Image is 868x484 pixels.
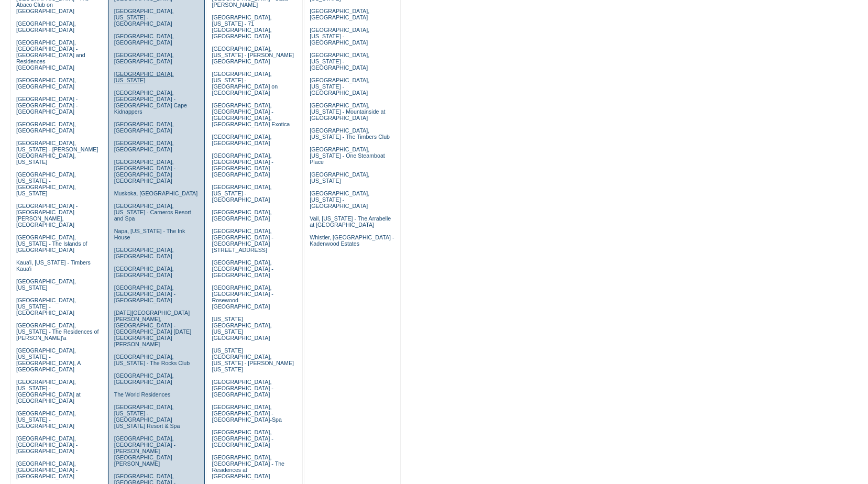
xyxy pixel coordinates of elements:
[16,203,78,228] a: [GEOGRAPHIC_DATA] - [GEOGRAPHIC_DATA][PERSON_NAME], [GEOGRAPHIC_DATA]
[212,404,281,423] a: [GEOGRAPHIC_DATA], [GEOGRAPHIC_DATA] - [GEOGRAPHIC_DATA]-Spa
[114,228,185,240] a: Napa, [US_STATE] - The Ink House
[16,460,78,479] a: [GEOGRAPHIC_DATA], [GEOGRAPHIC_DATA] - [GEOGRAPHIC_DATA]
[114,310,191,347] a: [DATE][GEOGRAPHIC_DATA][PERSON_NAME], [GEOGRAPHIC_DATA] - [GEOGRAPHIC_DATA] [DATE][GEOGRAPHIC_DAT...
[114,33,174,46] a: [GEOGRAPHIC_DATA], [GEOGRAPHIC_DATA]
[310,27,369,46] a: [GEOGRAPHIC_DATA], [US_STATE] - [GEOGRAPHIC_DATA]
[212,259,273,278] a: [GEOGRAPHIC_DATA], [GEOGRAPHIC_DATA] - [GEOGRAPHIC_DATA]
[212,46,294,64] a: [GEOGRAPHIC_DATA], [US_STATE] - [PERSON_NAME][GEOGRAPHIC_DATA]
[114,159,175,184] a: [GEOGRAPHIC_DATA], [GEOGRAPHIC_DATA] - [GEOGRAPHIC_DATA] [GEOGRAPHIC_DATA]
[114,391,171,398] a: The World Residences
[16,435,78,454] a: [GEOGRAPHIC_DATA], [GEOGRAPHIC_DATA] - [GEOGRAPHIC_DATA]
[212,284,273,310] a: [GEOGRAPHIC_DATA], [GEOGRAPHIC_DATA] - Rosewood [GEOGRAPHIC_DATA]
[114,284,175,303] a: [GEOGRAPHIC_DATA], [GEOGRAPHIC_DATA] - [GEOGRAPHIC_DATA]
[310,8,369,20] a: [GEOGRAPHIC_DATA], [GEOGRAPHIC_DATA]
[114,90,187,115] a: [GEOGRAPHIC_DATA], [GEOGRAPHIC_DATA] - [GEOGRAPHIC_DATA] Cape Kidnappers
[310,127,390,140] a: [GEOGRAPHIC_DATA], [US_STATE] - The Timbers Club
[16,77,76,90] a: [GEOGRAPHIC_DATA], [GEOGRAPHIC_DATA]
[16,39,85,71] a: [GEOGRAPHIC_DATA], [GEOGRAPHIC_DATA] - [GEOGRAPHIC_DATA] and Residences [GEOGRAPHIC_DATA]
[212,14,271,39] a: [GEOGRAPHIC_DATA], [US_STATE] - 71 [GEOGRAPHIC_DATA], [GEOGRAPHIC_DATA]
[114,140,174,152] a: [GEOGRAPHIC_DATA], [GEOGRAPHIC_DATA]
[310,102,385,121] a: [GEOGRAPHIC_DATA], [US_STATE] - Mountainside at [GEOGRAPHIC_DATA]
[16,322,99,341] a: [GEOGRAPHIC_DATA], [US_STATE] - The Residences of [PERSON_NAME]'a
[212,71,278,96] a: [GEOGRAPHIC_DATA], [US_STATE] - [GEOGRAPHIC_DATA] on [GEOGRAPHIC_DATA]
[16,259,91,272] a: Kaua'i, [US_STATE] - Timbers Kaua'i
[114,247,174,259] a: [GEOGRAPHIC_DATA], [GEOGRAPHIC_DATA]
[212,184,271,203] a: [GEOGRAPHIC_DATA], [US_STATE] - [GEOGRAPHIC_DATA]
[212,429,273,448] a: [GEOGRAPHIC_DATA], [GEOGRAPHIC_DATA] - [GEOGRAPHIC_DATA]
[16,20,76,33] a: [GEOGRAPHIC_DATA], [GEOGRAPHIC_DATA]
[114,435,175,467] a: [GEOGRAPHIC_DATA], [GEOGRAPHIC_DATA] - [PERSON_NAME][GEOGRAPHIC_DATA][PERSON_NAME]
[212,228,273,253] a: [GEOGRAPHIC_DATA], [GEOGRAPHIC_DATA] - [GEOGRAPHIC_DATA][STREET_ADDRESS]
[114,203,191,222] a: [GEOGRAPHIC_DATA], [US_STATE] - Carneros Resort and Spa
[310,77,369,96] a: [GEOGRAPHIC_DATA], [US_STATE] - [GEOGRAPHIC_DATA]
[114,121,174,134] a: [GEOGRAPHIC_DATA], [GEOGRAPHIC_DATA]
[114,71,174,83] a: [GEOGRAPHIC_DATA], [US_STATE]
[212,316,271,341] a: [US_STATE][GEOGRAPHIC_DATA], [US_STATE][GEOGRAPHIC_DATA]
[16,140,98,165] a: [GEOGRAPHIC_DATA], [US_STATE] - [PERSON_NAME][GEOGRAPHIC_DATA], [US_STATE]
[212,209,271,222] a: [GEOGRAPHIC_DATA], [GEOGRAPHIC_DATA]
[16,379,81,404] a: [GEOGRAPHIC_DATA], [US_STATE] - [GEOGRAPHIC_DATA] at [GEOGRAPHIC_DATA]
[16,297,76,316] a: [GEOGRAPHIC_DATA], [US_STATE] - [GEOGRAPHIC_DATA]
[114,404,180,429] a: [GEOGRAPHIC_DATA], [US_STATE] - [GEOGRAPHIC_DATA] [US_STATE] Resort & Spa
[114,354,190,366] a: [GEOGRAPHIC_DATA], [US_STATE] - The Rocks Club
[16,96,78,115] a: [GEOGRAPHIC_DATA] - [GEOGRAPHIC_DATA] - [GEOGRAPHIC_DATA]
[310,215,391,228] a: Vail, [US_STATE] - The Arrabelle at [GEOGRAPHIC_DATA]
[310,234,394,247] a: Whistler, [GEOGRAPHIC_DATA] - Kadenwood Estates
[114,190,197,196] a: Muskoka, [GEOGRAPHIC_DATA]
[212,347,294,372] a: [US_STATE][GEOGRAPHIC_DATA], [US_STATE] - [PERSON_NAME] [US_STATE]
[16,410,76,429] a: [GEOGRAPHIC_DATA], [US_STATE] - [GEOGRAPHIC_DATA]
[212,134,271,146] a: [GEOGRAPHIC_DATA], [GEOGRAPHIC_DATA]
[212,379,273,398] a: [GEOGRAPHIC_DATA], [GEOGRAPHIC_DATA] - [GEOGRAPHIC_DATA]
[114,52,174,64] a: [GEOGRAPHIC_DATA], [GEOGRAPHIC_DATA]
[310,171,369,184] a: [GEOGRAPHIC_DATA], [US_STATE]
[114,372,174,385] a: [GEOGRAPHIC_DATA], [GEOGRAPHIC_DATA]
[16,171,76,196] a: [GEOGRAPHIC_DATA], [US_STATE] - [GEOGRAPHIC_DATA], [US_STATE]
[310,146,385,165] a: [GEOGRAPHIC_DATA], [US_STATE] - One Steamboat Place
[212,454,284,479] a: [GEOGRAPHIC_DATA], [GEOGRAPHIC_DATA] - The Residences at [GEOGRAPHIC_DATA]
[114,266,174,278] a: [GEOGRAPHIC_DATA], [GEOGRAPHIC_DATA]
[16,121,76,134] a: [GEOGRAPHIC_DATA], [GEOGRAPHIC_DATA]
[212,102,290,127] a: [GEOGRAPHIC_DATA], [GEOGRAPHIC_DATA] - [GEOGRAPHIC_DATA], [GEOGRAPHIC_DATA] Exotica
[212,152,273,178] a: [GEOGRAPHIC_DATA], [GEOGRAPHIC_DATA] - [GEOGRAPHIC_DATA] [GEOGRAPHIC_DATA]
[114,8,174,27] a: [GEOGRAPHIC_DATA], [US_STATE] - [GEOGRAPHIC_DATA]
[310,52,369,71] a: [GEOGRAPHIC_DATA], [US_STATE] - [GEOGRAPHIC_DATA]
[16,278,76,291] a: [GEOGRAPHIC_DATA], [US_STATE]
[16,347,81,372] a: [GEOGRAPHIC_DATA], [US_STATE] - [GEOGRAPHIC_DATA], A [GEOGRAPHIC_DATA]
[16,234,87,253] a: [GEOGRAPHIC_DATA], [US_STATE] - The Islands of [GEOGRAPHIC_DATA]
[310,190,369,209] a: [GEOGRAPHIC_DATA], [US_STATE] - [GEOGRAPHIC_DATA]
